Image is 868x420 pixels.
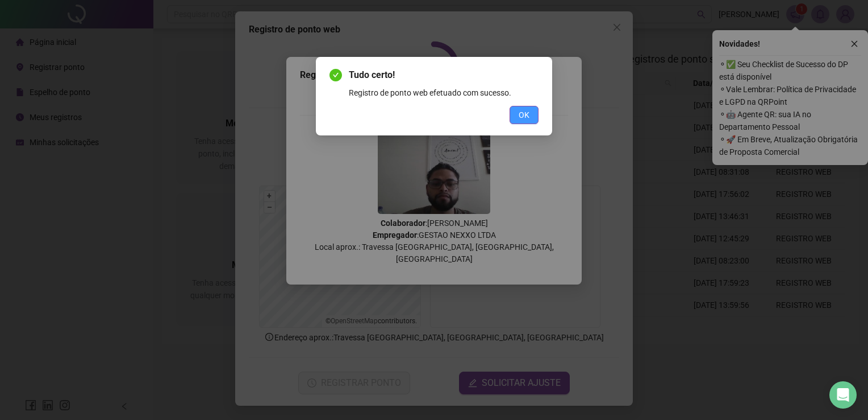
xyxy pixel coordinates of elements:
[349,87,539,99] div: Registro de ponto web efetuado com sucesso.
[349,68,539,82] span: Tudo certo!
[510,106,539,124] button: OK
[519,109,529,121] span: OK
[829,381,857,409] div: Open Intercom Messenger
[329,69,342,81] span: check-circle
